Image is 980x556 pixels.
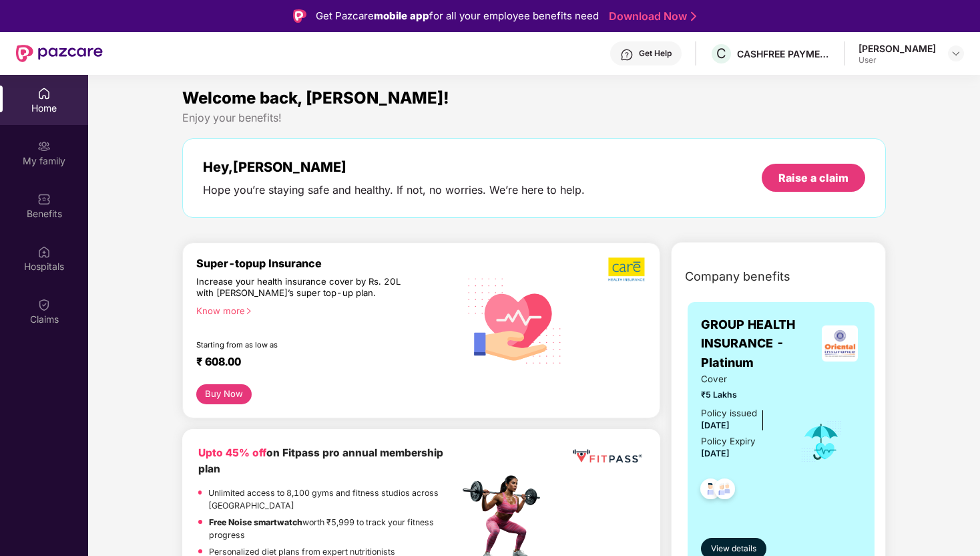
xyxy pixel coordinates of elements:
div: Starting from as low as [196,340,402,350]
b: Upto 45% off [198,446,266,459]
img: b5dec4f62d2307b9de63beb79f102df3.png [608,257,646,282]
div: Policy Expiry [701,434,756,448]
b: on Fitpass pro annual membership plan [198,446,443,475]
div: Know more [196,305,451,315]
img: svg+xml;base64,PHN2ZyBpZD0iQ2xhaW0iIHhtbG5zPSJodHRwOi8vd3d3LnczLm9yZy8yMDAwL3N2ZyIgd2lkdGg9IjIwIi... [37,298,51,311]
strong: mobile app [374,9,429,22]
span: ₹5 Lakhs [701,388,781,401]
span: [DATE] [701,448,730,458]
img: insurerLogo [822,325,858,362]
img: Stroke [691,9,696,23]
span: Welcome back, [PERSON_NAME]! [182,88,449,108]
button: Buy Now [196,384,252,404]
span: GROUP HEALTH INSURANCE - Platinum [701,315,818,372]
div: Enjoy your benefits! [182,111,886,125]
div: Increase your health insurance cover by Rs. 20L with [PERSON_NAME]’s super top-up plan. [196,276,401,299]
div: User [859,55,936,65]
div: Hope you’re staying safe and healthy. If not, no worries. We’re here to help. [203,183,585,197]
img: svg+xml;base64,PHN2ZyBpZD0iSG9tZSIgeG1sbnM9Imh0dHA6Ly93d3cudzMub3JnLzIwMDAvc3ZnIiB3aWR0aD0iMjAiIG... [37,87,51,100]
div: Get Help [639,48,672,59]
p: worth ₹5,999 to track your fitness progress [209,516,459,542]
a: Download Now [609,9,692,23]
img: svg+xml;base64,PHN2ZyBpZD0iRHJvcGRvd24tMzJ4MzIiIHhtbG5zPSJodHRwOi8vd3d3LnczLm9yZy8yMDAwL3N2ZyIgd2... [951,48,961,59]
span: Company benefits [685,267,790,286]
img: svg+xml;base64,PHN2ZyB3aWR0aD0iMjAiIGhlaWdodD0iMjAiIHZpZXdCb3g9IjAgMCAyMCAyMCIgZmlsbD0ibm9uZSIgeG... [37,140,51,153]
img: svg+xml;base64,PHN2ZyBpZD0iQmVuZWZpdHMiIHhtbG5zPSJodHRwOi8vd3d3LnczLm9yZy8yMDAwL3N2ZyIgd2lkdGg9Ij... [37,192,51,206]
span: [DATE] [701,420,730,430]
img: Logo [293,9,306,23]
span: right [245,307,252,315]
p: Unlimited access to 8,100 gyms and fitness studios across [GEOGRAPHIC_DATA] [208,486,459,513]
div: [PERSON_NAME] [859,42,936,55]
img: icon [800,420,843,464]
img: svg+xml;base64,PHN2ZyB4bWxucz0iaHR0cDovL3d3dy53My5vcmcvMjAwMC9zdmciIHhtbG5zOnhsaW5rPSJodHRwOi8vd3... [459,263,571,377]
span: View details [711,543,756,555]
div: ₹ 608.00 [196,355,445,371]
img: svg+xml;base64,PHN2ZyB4bWxucz0iaHR0cDovL3d3dy53My5vcmcvMjAwMC9zdmciIHdpZHRoPSI0OC45NDMiIGhlaWdodD... [708,474,741,507]
div: Get Pazcare for all your employee benefits need [316,8,599,24]
img: svg+xml;base64,PHN2ZyBpZD0iSG9zcGl0YWxzIiB4bWxucz0iaHR0cDovL3d3dy53My5vcmcvMjAwMC9zdmciIHdpZHRoPS... [37,245,51,259]
img: svg+xml;base64,PHN2ZyBpZD0iSGVscC0zMngzMiIgeG1sbnM9Imh0dHA6Ly93d3cudzMub3JnLzIwMDAvc3ZnIiB3aWR0aD... [620,48,634,61]
div: CASHFREE PAYMENTS INDIA PVT. LTD. [737,47,830,60]
img: New Pazcare Logo [16,45,103,62]
span: C [716,45,726,61]
strong: Free Noise smartwatch [209,517,302,527]
div: Super-topup Insurance [196,257,459,270]
span: Cover [701,372,781,386]
div: Raise a claim [778,170,848,185]
img: svg+xml;base64,PHN2ZyB4bWxucz0iaHR0cDovL3d3dy53My5vcmcvMjAwMC9zdmciIHdpZHRoPSI0OC45NDMiIGhlaWdodD... [694,474,727,507]
div: Policy issued [701,406,757,420]
div: Hey, [PERSON_NAME] [203,159,585,175]
img: fppp.png [570,445,644,468]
